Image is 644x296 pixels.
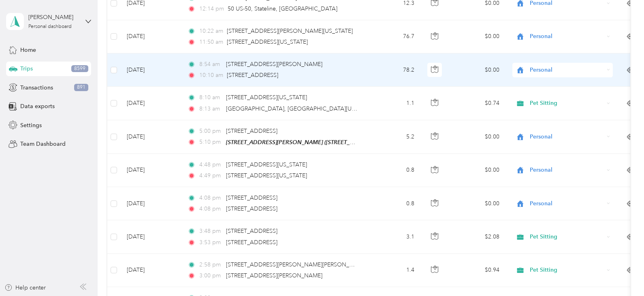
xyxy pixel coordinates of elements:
span: [STREET_ADDRESS][US_STATE] [226,94,307,101]
div: Personal dashboard [28,24,72,29]
span: Data exports [20,102,55,111]
span: [STREET_ADDRESS][PERSON_NAME] [226,272,322,279]
span: [STREET_ADDRESS][US_STATE] [227,38,308,45]
td: $0.74 [449,87,506,120]
td: 5.2 [367,120,421,154]
span: Team Dashboard [20,140,66,148]
span: 5:10 pm [199,138,222,147]
span: 5:00 pm [199,127,222,136]
span: [GEOGRAPHIC_DATA], [GEOGRAPHIC_DATA][US_STATE], [GEOGRAPHIC_DATA] [226,105,437,112]
td: 78.2 [367,53,421,87]
span: 8:10 am [199,93,222,102]
td: $0.00 [449,120,506,154]
span: 4:49 pm [199,171,222,180]
span: Personal [530,132,604,141]
span: [STREET_ADDRESS] [227,72,278,79]
span: 8:13 am [199,104,222,113]
td: [DATE] [120,20,181,53]
span: 4:48 pm [199,160,222,169]
span: 3:53 pm [199,238,222,247]
span: [STREET_ADDRESS][US_STATE] [226,172,307,179]
span: Personal [530,166,604,175]
td: 76.7 [367,20,421,53]
span: 8:54 am [199,60,222,69]
span: Pet Sitting [530,232,604,241]
td: [DATE] [120,254,181,287]
td: $0.00 [449,187,506,220]
td: [DATE] [120,87,181,120]
span: 12:14 pm [199,4,224,13]
span: Home [20,46,36,54]
span: [STREET_ADDRESS][US_STATE] [226,161,307,168]
span: 2:58 pm [199,260,222,269]
span: Personal [530,66,604,75]
span: 8599 [71,65,88,72]
span: 50 US-50, Stateline, [GEOGRAPHIC_DATA] [228,5,337,12]
span: Pet Sitting [530,266,604,275]
td: $0.00 [449,154,506,187]
td: 0.8 [367,187,421,220]
span: Trips [20,64,33,73]
span: 891 [74,84,88,91]
span: 10:10 am [199,71,223,80]
span: 11:50 am [199,38,223,47]
span: [STREET_ADDRESS] [226,205,277,212]
td: 0.8 [367,154,421,187]
td: [DATE] [120,154,181,187]
td: 3.1 [367,220,421,253]
span: Personal [530,199,604,208]
td: $0.94 [449,254,506,287]
span: 3:48 pm [199,227,222,236]
span: Transactions [20,83,53,92]
span: [STREET_ADDRESS][PERSON_NAME][PERSON_NAME] [226,261,367,268]
button: Help center [4,283,46,292]
span: Personal [530,32,604,41]
td: $0.00 [449,53,506,87]
td: $0.00 [449,20,506,53]
span: [STREET_ADDRESS] [226,194,277,201]
span: 4:08 pm [199,204,222,213]
iframe: Everlance-gr Chat Button Frame [599,251,644,296]
span: [STREET_ADDRESS][PERSON_NAME] [226,61,322,68]
span: Pet Sitting [530,99,604,108]
span: [STREET_ADDRESS][PERSON_NAME][US_STATE] [227,28,353,34]
td: $2.08 [449,220,506,253]
span: 4:08 pm [199,194,222,202]
span: 10:22 am [199,27,223,36]
td: 1.4 [367,254,421,287]
span: Settings [20,121,42,130]
span: 3:00 pm [199,271,222,280]
td: [DATE] [120,187,181,220]
td: [DATE] [120,220,181,253]
span: [STREET_ADDRESS] [226,128,277,134]
span: [STREET_ADDRESS] [226,228,277,234]
span: [STREET_ADDRESS][PERSON_NAME] ([STREET_ADDRESS]) [226,139,379,146]
td: [DATE] [120,120,181,154]
span: [STREET_ADDRESS] [226,239,277,246]
div: [PERSON_NAME] [28,13,79,21]
td: 1.1 [367,87,421,120]
td: [DATE] [120,53,181,87]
